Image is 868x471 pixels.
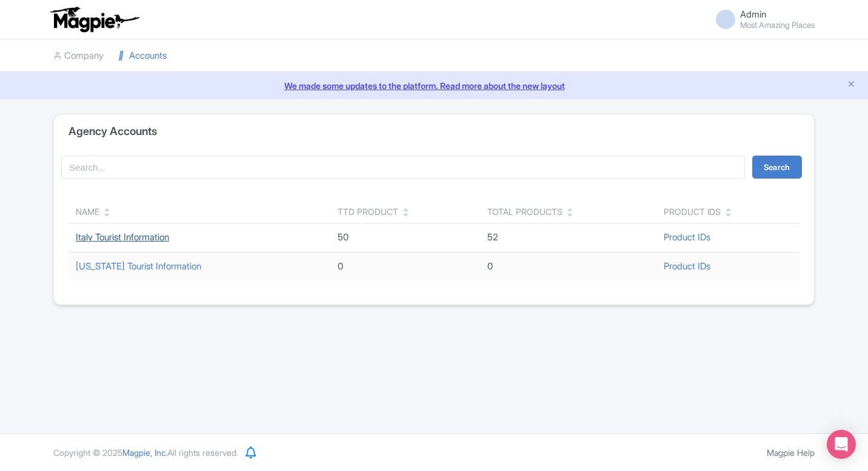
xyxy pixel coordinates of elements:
img: logo-ab69f6fb50320c5b225c76a69d11143b.png [47,6,141,33]
a: [US_STATE] Tourist Information [76,260,201,272]
td: 0 [330,252,480,280]
a: Accounts [118,39,167,73]
h4: Agency Accounts [68,125,157,137]
a: Admin Most Amazing Places [709,10,815,29]
span: Admin [740,8,766,20]
a: Company [53,39,104,73]
td: 52 [480,223,657,252]
a: Product IDs [664,231,710,243]
div: Copyright © 2025 All rights reserved. [46,446,245,459]
div: Total Products [487,205,563,218]
div: Open Intercom Messenger [827,430,856,459]
td: 0 [480,252,657,280]
button: Search [752,156,802,179]
td: 50 [330,223,480,252]
input: Search... [61,156,745,179]
button: Close announcement [847,78,856,92]
div: Product IDs [664,205,721,218]
small: Most Amazing Places [740,21,815,29]
a: Product IDs [664,260,710,272]
div: Name [76,205,99,218]
a: We made some updates to the platform. Read more about the new layout [7,79,861,92]
a: Magpie Help [767,447,815,458]
a: Italy Tourist Information [76,231,169,243]
div: TTD Product [338,205,398,218]
span: Magpie, Inc. [122,447,167,458]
